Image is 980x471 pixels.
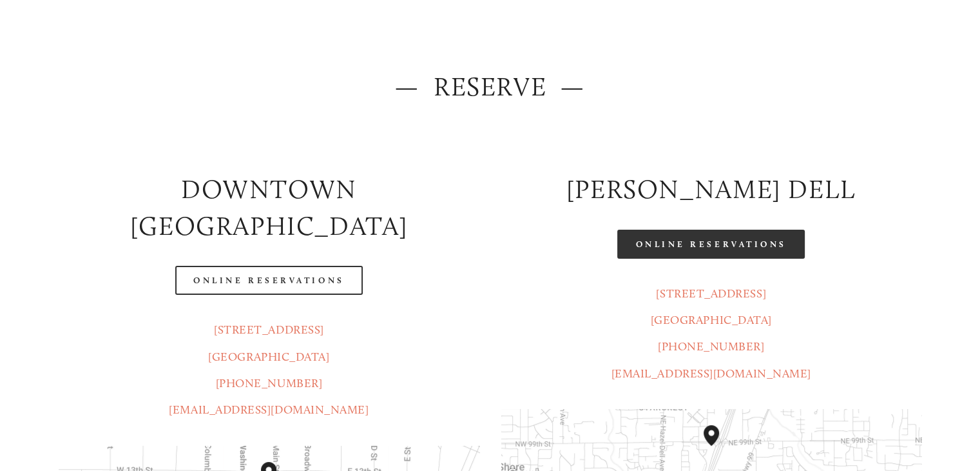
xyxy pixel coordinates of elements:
[216,376,323,390] a: [PHONE_NUMBER]
[651,313,772,327] a: [GEOGRAPHIC_DATA]
[214,323,324,337] a: [STREET_ADDRESS]
[208,350,329,364] a: [GEOGRAPHIC_DATA]
[656,286,766,301] a: [STREET_ADDRESS]
[501,171,921,208] h2: [PERSON_NAME] DELL
[658,339,765,354] a: [PHONE_NUMBER]
[169,403,369,417] a: [EMAIL_ADDRESS][DOMAIN_NAME]
[617,230,804,259] a: Online Reservations
[611,366,811,381] a: [EMAIL_ADDRESS][DOMAIN_NAME]
[59,171,479,244] h2: Downtown [GEOGRAPHIC_DATA]
[175,266,362,295] a: Online Reservations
